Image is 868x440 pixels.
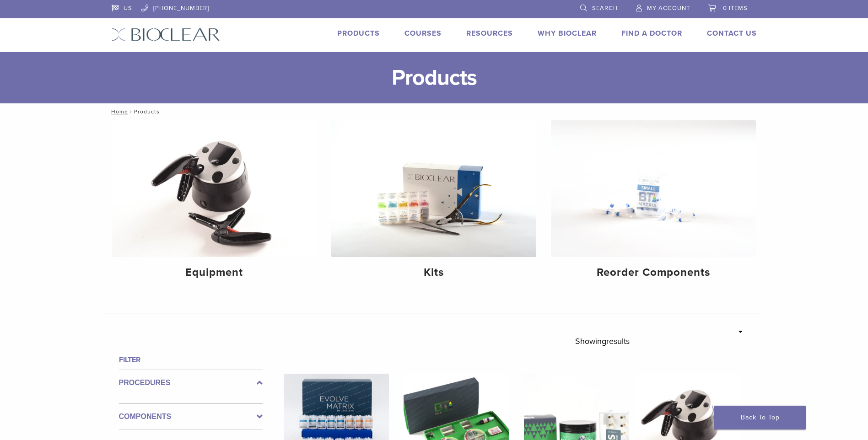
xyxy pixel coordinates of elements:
h4: Reorder Components [558,264,749,281]
label: Components [119,411,263,422]
a: Products [337,29,380,38]
a: Home [108,108,128,115]
label: Procedures [119,377,263,388]
a: Equipment [112,120,317,287]
span: My Account [647,5,690,12]
h4: Filter [119,354,263,365]
h4: Kits [339,264,529,281]
nav: Products [105,103,764,120]
img: Reorder Components [551,120,756,257]
img: Bioclear [112,28,220,41]
a: Kits [331,120,536,287]
span: 0 items [723,5,748,12]
a: Why Bioclear [538,29,597,38]
a: Reorder Components [551,120,756,287]
img: Kits [331,120,536,257]
h4: Equipment [119,264,310,281]
a: Courses [404,29,442,38]
a: Back To Top [714,406,806,429]
span: Search [592,5,618,12]
img: Equipment [112,120,317,257]
span: / [128,109,134,114]
a: Resources [466,29,513,38]
a: Contact Us [707,29,757,38]
p: Showing results [575,332,630,351]
a: Find A Doctor [621,29,682,38]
